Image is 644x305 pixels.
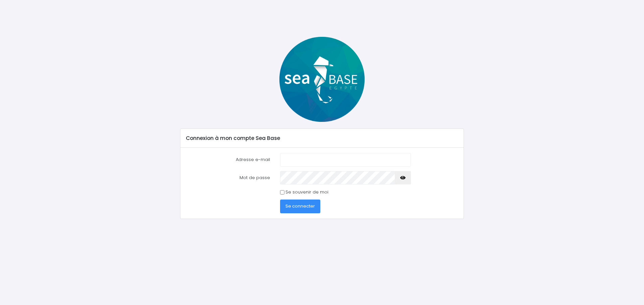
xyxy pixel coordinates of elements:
button: Se connecter [280,200,320,213]
label: Mot de passe [181,171,275,184]
label: Adresse e-mail [181,153,275,166]
div: Connexion à mon compte Sea Base [180,129,463,148]
span: Se connecter [285,203,315,209]
label: Se souvenir de moi [285,189,328,196]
